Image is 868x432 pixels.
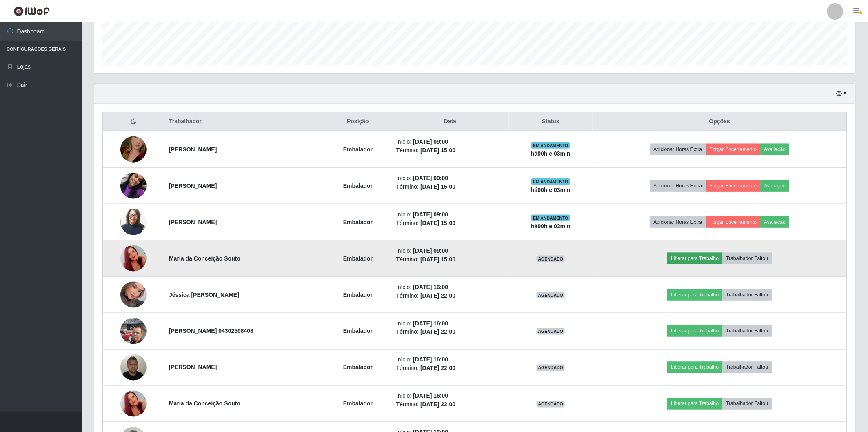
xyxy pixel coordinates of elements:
[120,314,147,348] img: 1710346365517.jpeg
[413,393,448,399] time: [DATE] 16:00
[706,216,761,228] button: Forçar Encerramento
[396,146,504,155] li: Término:
[420,401,455,408] time: [DATE] 22:00
[343,146,373,153] strong: Embalador
[396,183,504,191] li: Término:
[120,163,147,209] img: 1704842067547.jpeg
[324,112,391,131] th: Posição
[413,247,448,254] time: [DATE] 09:00
[531,178,570,185] span: EM ANDAMENTO
[667,253,722,264] button: Liberar para Trabalho
[413,284,448,290] time: [DATE] 16:00
[169,364,217,371] strong: [PERSON_NAME]
[531,223,571,229] strong: há 00 h e 03 min
[420,220,455,226] time: [DATE] 15:00
[531,215,570,221] span: EM ANDAMENTO
[650,144,706,155] button: Adicionar Horas Extra
[120,381,147,427] img: 1746815738665.jpeg
[169,292,239,298] strong: Jéssica [PERSON_NAME]
[396,292,504,300] li: Término:
[537,256,565,262] span: AGENDADO
[120,207,147,237] img: 1720054938864.jpeg
[396,138,504,146] li: Início:
[396,319,504,328] li: Início:
[723,398,772,410] button: Trabalhador Faltou
[650,216,706,228] button: Adicionar Horas Extra
[343,219,373,225] strong: Embalador
[761,180,790,192] button: Avaliação
[391,112,509,131] th: Data
[396,392,504,401] li: Início:
[396,283,504,292] li: Início:
[723,325,772,337] button: Trabalhador Faltou
[667,289,722,301] button: Liberar para Trabalho
[169,219,217,225] strong: [PERSON_NAME]
[396,328,504,336] li: Término:
[537,401,565,408] span: AGENDADO
[761,216,790,228] button: Avaliação
[413,138,448,145] time: [DATE] 09:00
[420,183,455,190] time: [DATE] 15:00
[343,255,373,262] strong: Embalador
[120,276,147,314] img: 1752940593841.jpeg
[169,255,240,262] strong: Maria da Conceição Souto
[413,320,448,327] time: [DATE] 16:00
[396,364,504,373] li: Término:
[706,180,761,192] button: Forçar Encerramento
[396,219,504,227] li: Término:
[120,126,147,173] img: 1699061464365.jpeg
[537,365,565,371] span: AGENDADO
[531,187,571,193] strong: há 00 h e 03 min
[667,362,722,373] button: Liberar para Trabalho
[723,289,772,301] button: Trabalhador Faltou
[169,146,217,153] strong: [PERSON_NAME]
[413,211,448,218] time: [DATE] 09:00
[343,183,373,189] strong: Embalador
[537,328,565,335] span: AGENDADO
[420,329,455,335] time: [DATE] 22:00
[723,253,772,264] button: Trabalhador Faltou
[343,364,373,371] strong: Embalador
[723,362,772,373] button: Trabalhador Faltou
[420,147,455,154] time: [DATE] 15:00
[667,398,722,410] button: Liberar para Trabalho
[343,328,373,334] strong: Embalador
[413,175,448,181] time: [DATE] 09:00
[396,247,504,255] li: Início:
[396,356,504,364] li: Início:
[650,180,706,192] button: Adicionar Horas Extra
[420,256,455,263] time: [DATE] 15:00
[13,6,50,16] img: CoreUI Logo
[593,112,847,131] th: Opções
[396,255,504,264] li: Término:
[120,235,147,282] img: 1746815738665.jpeg
[537,292,565,298] span: AGENDADO
[120,350,147,385] img: 1714957062897.jpeg
[169,183,217,189] strong: [PERSON_NAME]
[413,356,448,363] time: [DATE] 16:00
[164,112,324,131] th: Trabalhador
[531,142,570,149] span: EM ANDAMENTO
[396,401,504,409] li: Término:
[667,325,722,337] button: Liberar para Trabalho
[396,174,504,183] li: Início:
[343,292,373,298] strong: Embalador
[169,328,253,334] strong: [PERSON_NAME] 04302598408
[420,365,455,372] time: [DATE] 22:00
[169,401,240,407] strong: Maria da Conceição Souto
[396,210,504,219] li: Início:
[531,150,571,157] strong: há 00 h e 03 min
[509,112,593,131] th: Status
[761,144,790,155] button: Avaliação
[706,144,761,155] button: Forçar Encerramento
[420,292,455,299] time: [DATE] 22:00
[343,401,373,407] strong: Embalador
